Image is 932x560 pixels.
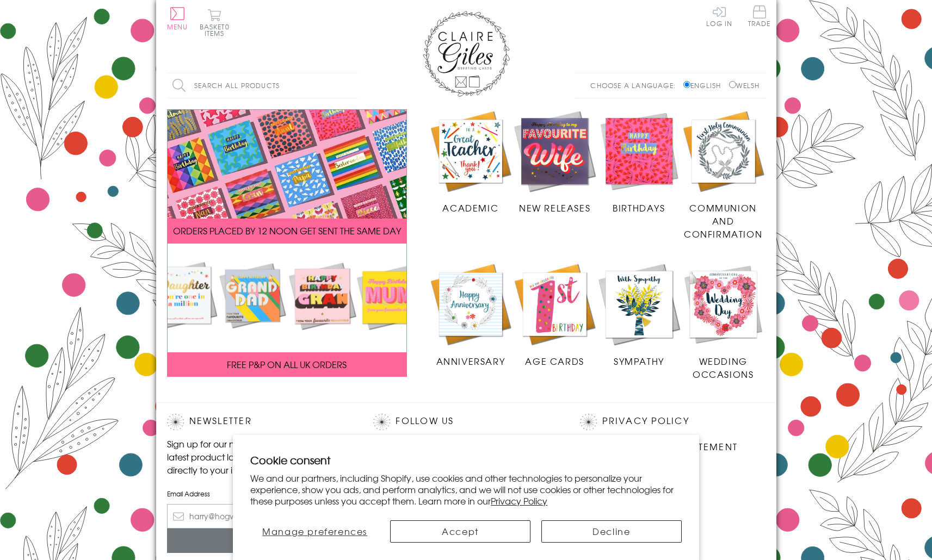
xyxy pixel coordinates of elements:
a: Sympathy [597,262,681,368]
label: Welsh [729,80,760,90]
span: Trade [748,5,771,27]
input: Search [347,73,357,98]
button: Basket0 items [200,9,230,36]
span: Age Cards [525,354,584,368]
a: Privacy Policy [491,494,547,507]
span: 0 items [205,22,230,38]
button: Decline [541,520,682,543]
a: Privacy Policy [602,414,689,428]
a: Academic [429,109,513,215]
span: Communion and Confirmation [684,201,762,240]
h2: Follow Us [373,414,558,430]
a: Anniversary [429,262,513,368]
span: Wedding Occasions [693,354,754,381]
span: ORDERS PLACED BY 12 NOON GET SENT THE SAME DAY [173,224,401,237]
a: Communion and Confirmation [681,109,766,241]
input: English [683,81,690,88]
p: Sign up for our newsletter to receive the latest product launches, news and offers directly to yo... [167,437,352,476]
input: Search all products [167,73,357,98]
input: harry@hogwarts.edu [167,504,352,528]
span: New Releases [519,201,590,214]
a: Trade [748,5,771,29]
p: We and our partners, including Shopify, use cookies and other technologies to personalize your ex... [250,472,682,506]
p: Choose a language: [590,80,681,90]
span: FREE P&P ON ALL UK ORDERS [227,358,347,371]
input: Welsh [729,81,736,88]
button: Accept [390,520,530,543]
h2: Cookie consent [250,452,682,468]
label: Email Address [167,489,352,499]
h2: Newsletter [167,414,352,430]
a: Wedding Occasions [681,262,766,381]
label: English [683,80,726,90]
span: Birthdays [613,201,665,214]
a: Age Cards [513,262,597,368]
button: Menu [167,7,188,30]
span: Sympathy [614,354,664,368]
span: Academic [442,201,498,214]
span: Menu [167,22,188,32]
a: Log In [706,5,732,27]
span: Anniversary [436,354,505,368]
a: Birthdays [597,109,681,215]
a: New Releases [513,109,597,215]
input: Subscribe [167,528,352,553]
button: Manage preferences [250,520,379,543]
img: Claire Giles Greetings Cards [423,11,510,97]
span: Manage preferences [262,525,367,538]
